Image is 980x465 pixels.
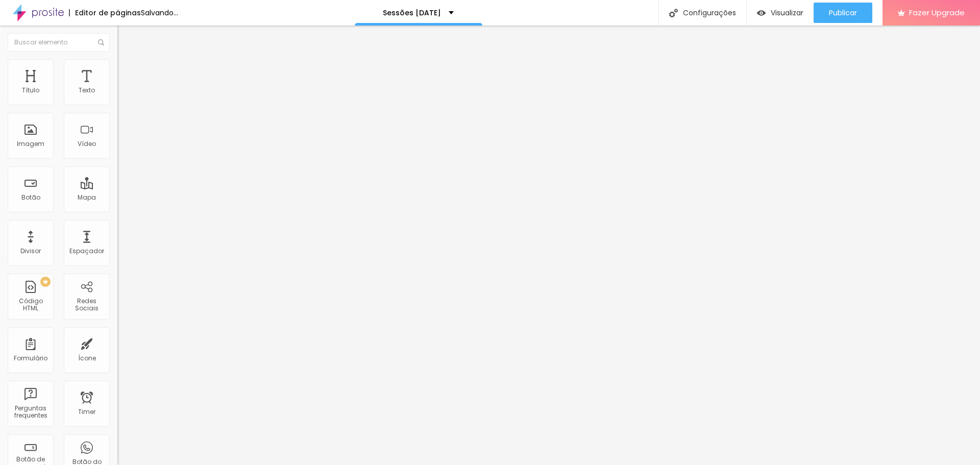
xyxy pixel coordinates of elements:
[14,355,47,362] div: Formulário
[8,33,110,52] input: Buscar elemento
[78,140,96,148] div: Vídeo
[747,3,814,23] button: Visualizar
[79,87,95,94] div: Texto
[909,8,965,17] span: Fazer Upgrade
[383,9,441,16] p: Sessões [DATE]
[10,405,51,420] div: Perguntas frequentes
[771,9,803,17] span: Visualizar
[78,355,96,362] div: Ícone
[20,248,41,255] div: Divisor
[814,3,872,23] button: Publicar
[10,298,51,312] div: Código HTML
[69,9,141,16] div: Editor de páginas
[757,9,766,17] img: view-1.svg
[21,194,40,201] div: Botão
[17,140,44,148] div: Imagem
[78,194,96,201] div: Mapa
[98,39,104,45] img: Icone
[141,9,178,16] div: Salvando...
[69,248,104,255] div: Espaçador
[66,298,107,312] div: Redes Sociais
[829,9,857,17] span: Publicar
[117,26,980,465] iframe: Editor
[22,87,39,94] div: Título
[669,9,678,17] img: Icone
[78,408,95,415] div: Timer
